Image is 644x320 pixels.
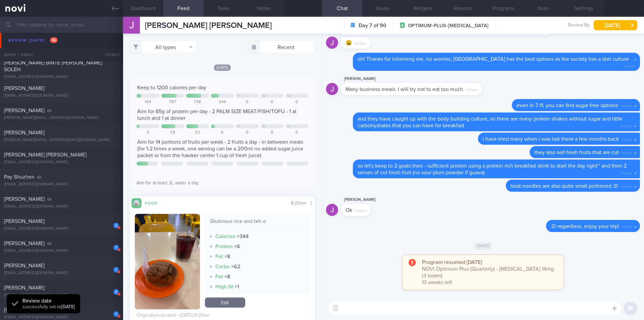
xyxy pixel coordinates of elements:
span: 5:00pm [621,102,632,108]
div: 164 [137,100,159,105]
strong: × 344 [237,234,249,239]
span: [PERSON_NAME] [4,108,45,113]
span: Aim for 65g of protein per day - 2 PALM SIZE MEAT/FISH/TOFU - 1 at lunch and 1 at dinner [137,109,297,121]
span: [PERSON_NAME] [4,130,45,135]
span: i have tried many when i was last there a few months back [483,136,619,142]
div: [EMAIL_ADDRESS][DOMAIN_NAME] [4,160,119,165]
span: they also sell fresh fruits that are cut [534,150,619,155]
button: [DATE] [594,20,637,30]
div: Review date [22,298,75,304]
div: 2 [113,223,119,228]
span: Pay Shuzhen [4,174,35,180]
div: [PERSON_NAME] [341,75,502,83]
strong: Fat [215,274,223,279]
span: 5:02pm [621,169,632,176]
span: 13 weeks left [422,280,452,285]
div: Sa [262,94,266,98]
div: [EMAIL_ADDRESS][DOMAIN_NAME] [4,248,119,254]
span: 5:02pm [621,183,632,189]
span: 5:01pm [622,149,632,155]
strong: High GI [215,284,233,289]
strong: × 8 [224,254,230,259]
div: 0 [261,100,283,105]
span: [PERSON_NAME] BINTE [PERSON_NAME] SOLEH [4,60,102,72]
span: 😩 [345,40,352,46]
div: 3 [113,289,119,295]
div: Su [287,125,291,128]
strong: Carbs [215,264,230,269]
div: 1 [113,267,119,273]
span: [PERSON_NAME] [PERSON_NAME] [145,21,272,30]
div: [EMAIL_ADDRESS][DOMAIN_NAME] [4,226,119,231]
strong: Program resumed [DATE] [422,260,482,265]
strong: Fat [215,254,223,259]
span: :D regardless, enjoy your trip! [551,224,619,229]
strong: × 6 [234,244,240,249]
img: Glutinous rice and teh o [135,214,200,309]
button: All types [130,40,197,54]
span: 5:00pm [624,62,635,69]
strong: [DATE] [61,305,75,309]
span: 5:00pm [466,86,477,92]
div: 3 [137,130,159,135]
div: [PERSON_NAME][EMAIL_ADDRESS][DATE][DOMAIN_NAME] [4,138,119,143]
div: 748 [186,100,209,105]
div: 787 [161,100,184,105]
div: Glutinous rice and teh o [210,218,305,230]
span: Aim for 14 portions of fruits per week - 2 fruits a day - in between meals (for 1-2 times a week,... [137,139,303,158]
span: [PERSON_NAME] [4,307,45,313]
strong: Day 7 of 90 [359,22,386,29]
span: [PERSON_NAME] [PERSON_NAME] [4,41,87,47]
div: 38 [161,130,184,135]
div: [PERSON_NAME] [341,196,391,204]
div: [EMAIL_ADDRESS][DOMAIN_NAME] [4,182,119,187]
span: successfully set to [22,305,75,309]
div: Originally evaluated – [DATE] 8:20am [137,313,210,319]
span: 5:00pm [621,122,632,129]
div: 0 [285,100,308,105]
div: [EMAIL_ADDRESS][DOMAIN_NAME] [4,293,119,298]
div: 1 [113,311,119,317]
div: 0 [236,100,259,105]
strong: × 1 [234,284,239,289]
span: and they have caught up with the body building culture, so there are many protein shakes without ... [358,116,623,128]
span: [PERSON_NAME] [4,196,45,202]
span: [PERSON_NAME] [4,263,45,268]
div: [EMAIL_ADDRESS][DOMAIN_NAME] [4,75,119,80]
div: 0 [261,130,283,135]
span: Review By [568,22,590,29]
div: 6 [211,130,234,135]
div: 1 [113,245,119,250]
div: [EMAIL_ADDRESS][DOMAIN_NAME] [4,93,119,98]
span: Ok [345,208,352,213]
strong: Calories [215,234,235,239]
div: [EMAIL_ADDRESS][DOMAIN_NAME] [4,204,119,209]
span: 4:59pm [355,40,366,46]
span: 8:20am [291,201,306,205]
span: [PERSON_NAME] [4,285,45,290]
span: [DATE] [474,242,493,250]
span: Many business meals. I will try not to eat too much [345,87,463,92]
div: [PERSON_NAME][EMAIL_ADDRESS][DOMAIN_NAME] [4,116,119,121]
span: [PERSON_NAME] [4,219,45,224]
div: [EMAIL_ADDRESS][DOMAIN_NAME] [4,315,119,320]
div: 0 [236,130,259,135]
span: 5:14pm [622,223,632,229]
span: boat noodles are also quite small portioned :D [511,183,618,189]
span: so let's keep to 2 goals then - sufficient protein using a protein rich breakfast drink to start ... [358,163,627,175]
span: NOVI Optimum Plus (Quarterly) - [MEDICAL_DATA] 14mg (3 boxes) [422,266,554,278]
div: 32 [186,130,209,135]
span: [DATE] [214,64,231,71]
span: Aim for at least 2L water a day [137,181,199,185]
span: [PERSON_NAME] [PERSON_NAME] [4,152,87,157]
span: [PERSON_NAME] [4,241,45,246]
strong: × 8 [224,274,230,279]
span: even in 7-11, you can find sugar free options [517,103,618,108]
div: Food [142,200,168,205]
strong: × 62 [231,264,240,269]
span: OPTIMUM-PLUS-[MEDICAL_DATA] [408,22,488,29]
div: 0 [285,130,308,135]
div: Fr [237,125,240,128]
a: Edit [205,298,245,308]
div: Su [287,94,291,98]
